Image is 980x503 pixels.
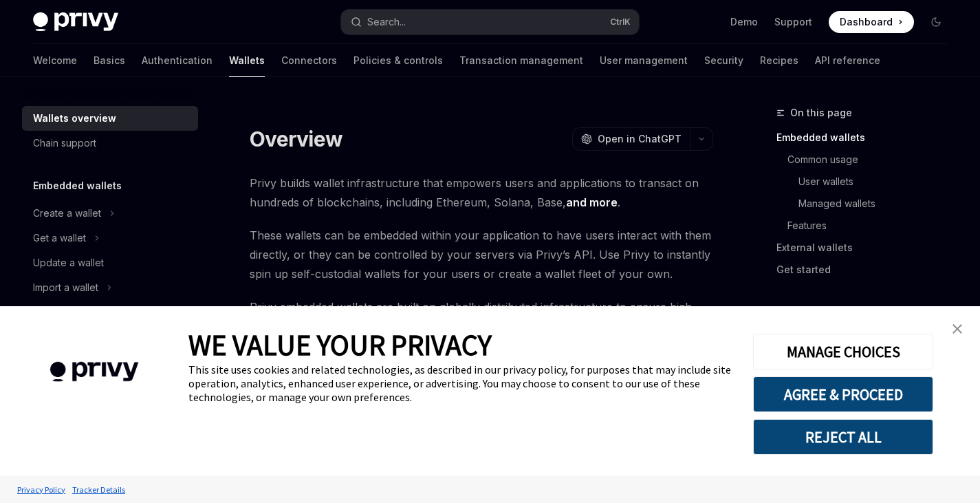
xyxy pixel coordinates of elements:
a: User wallets [776,171,958,193]
a: close banner [944,315,971,343]
button: Get a wallet [22,226,107,250]
a: Export a wallet [22,300,198,325]
a: Basics [94,44,125,77]
span: Open in ChatGPT [598,132,682,146]
div: Wallets overview [33,110,116,127]
h1: Overview [250,127,342,151]
a: Connectors [281,44,337,77]
div: Get a wallet [33,230,86,246]
a: Support [774,15,812,29]
span: These wallets can be embedded within your application to have users interact with them directly, ... [250,226,713,283]
a: Features [776,215,958,237]
button: Search...CtrlK [341,10,638,34]
a: Wallets [229,44,265,77]
div: Export a wallet [33,304,100,321]
a: Embedded wallets [776,127,958,149]
button: MANAGE CHOICES [753,334,933,370]
span: Dashboard [840,15,893,29]
a: Privacy Policy [14,478,69,502]
div: Search... [367,14,406,30]
a: External wallets [776,237,958,259]
a: Welcome [33,44,77,77]
button: REJECT ALL [753,419,933,455]
img: company logo [21,342,168,402]
a: Common usage [776,149,958,171]
a: Update a wallet [22,250,198,275]
a: Demo [730,15,758,29]
a: Transaction management [459,44,583,77]
button: AGREE & PROCEED [753,376,933,412]
span: On this page [790,105,852,121]
a: Policies & controls [353,44,443,77]
span: Privy embedded wallets are built on globally distributed infrastructure to ensure high uptime and... [250,297,713,355]
a: API reference [815,44,880,77]
div: Import a wallet [33,279,98,296]
a: Get started [776,259,958,281]
div: Update a wallet [33,255,104,271]
span: Privy builds wallet infrastructure that empowers users and applications to transact on hundreds o... [250,173,713,212]
a: Recipes [760,44,798,77]
button: Import a wallet [22,275,119,300]
button: Toggle dark mode [925,11,947,33]
a: Managed wallets [776,193,958,215]
h5: Embedded wallets [33,178,122,194]
img: close banner [952,324,962,334]
a: Wallets overview [22,106,198,131]
span: WE VALUE YOUR PRIVACY [188,327,492,363]
img: dark logo [33,12,118,32]
a: Security [704,44,743,77]
div: Chain support [33,135,96,151]
a: Chain support [22,131,198,156]
a: and more [566,195,618,210]
div: This site uses cookies and related technologies, as described in our privacy policy, for purposes... [188,363,732,404]
a: Authentication [142,44,213,77]
span: Ctrl K [610,17,631,28]
div: Create a wallet [33,205,101,222]
a: Tracker Details [69,478,129,502]
button: Open in ChatGPT [572,127,690,151]
a: Dashboard [829,11,914,33]
a: User management [600,44,688,77]
button: Create a wallet [22,201,122,226]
